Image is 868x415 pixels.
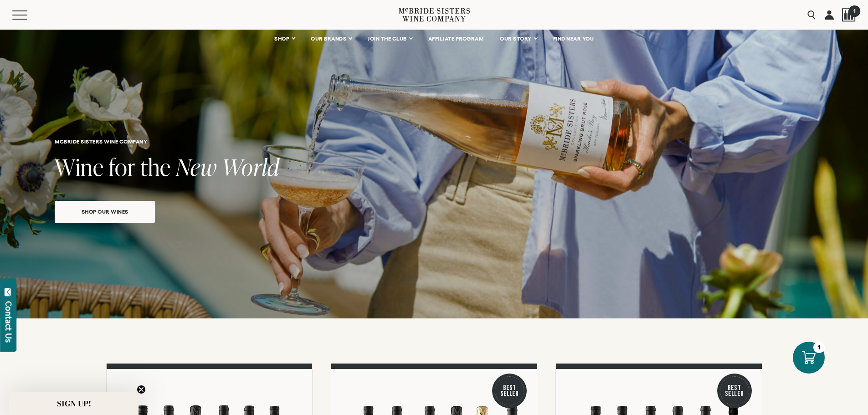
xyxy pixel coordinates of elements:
[368,36,407,42] span: JOIN THE CLUB
[9,392,139,415] div: SIGN UP!Close teaser
[305,30,357,48] a: OUR BRANDS
[547,30,600,48] a: FIND NEAR YOU
[66,203,144,220] span: Shop our wines
[137,385,146,394] button: Close teaser
[4,301,13,343] div: Contact Us
[422,30,490,48] a: AFFILIATE PROGRAM
[362,30,418,48] a: JOIN THE CLUB
[55,201,155,223] a: Shop our wines
[274,36,290,42] span: SHOP
[55,138,492,144] h6: McBride Sisters Wine Company
[176,151,217,183] span: New
[109,151,135,183] span: for
[268,30,300,48] a: SHOP
[55,151,104,183] span: Wine
[140,151,171,183] span: the
[813,342,825,353] div: 1
[12,10,45,20] button: Mobile Menu Trigger
[848,5,860,16] span: 1
[311,36,346,42] span: OUR BRANDS
[428,36,484,42] span: AFFILIATE PROGRAM
[553,36,594,42] span: FIND NEAR YOU
[222,151,280,183] span: World
[494,30,543,48] a: OUR STORY
[500,36,532,42] span: OUR STORY
[57,398,91,409] span: SIGN UP!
